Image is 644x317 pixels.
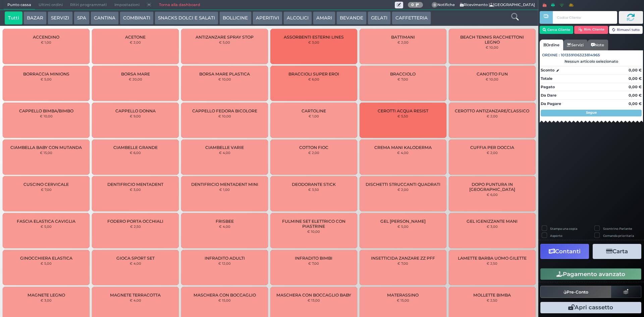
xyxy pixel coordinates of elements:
div: Nessun articolo selezionato [540,59,643,64]
small: € 7,00 [308,261,319,265]
span: BORRACCIA MINIONS [23,71,69,76]
span: FASCIA ELASTICA CAVIGLIA [17,219,75,224]
span: ACCENDINO [33,35,59,40]
small: € 2,00 [397,188,409,192]
button: AMARI [313,11,335,25]
small: € 15,00 [397,298,409,302]
small: € 2,00 [487,114,498,118]
span: ASSORBENTI ESTERNI LINES [284,35,344,40]
button: Tutti [5,11,22,25]
small: € 6,00 [130,151,141,155]
button: SERVIZI [48,11,72,25]
strong: Sconto [541,67,554,73]
span: MOLLETTE BIMBA [473,293,511,298]
span: FRISBEE [216,219,234,224]
span: DENTIFRICIO MENTADENT [107,182,163,187]
span: ACETONE [125,35,146,40]
button: APERITIVI [253,11,282,25]
button: Contanti [540,244,589,259]
span: CEROTTO ANTIZANZARE/CLASSICO [455,108,529,113]
span: BRACCIOLI SUPER EROI [288,71,339,76]
span: GEL IGENIZZANTE MANI [467,219,518,224]
span: CANOTTO FUN [477,71,508,76]
strong: 0,00 € [629,68,642,72]
small: € 1,00 [309,114,319,118]
span: CIAMBELLE GRANDE [113,145,158,150]
label: Stampa una copia [550,226,577,231]
span: GIOCA SPORT SET [116,256,155,261]
span: CIAMBELLA BABY CON MUTANDA [10,145,82,150]
strong: Pagato [541,85,555,89]
button: GELATI [368,11,391,25]
span: BORSA MARE PLASTICA [199,71,250,76]
a: Note [587,40,608,50]
small: € 3,00 [41,298,52,302]
button: Pagamento avanzato [540,268,641,280]
button: Carta [593,244,641,259]
span: CEROTTI ACQUA RESIST [378,108,428,113]
button: CAFFETTERIA [392,11,431,25]
button: ALCOLICI [283,11,312,25]
strong: Da Dare [541,93,556,98]
span: MAGNETE TERRACOTTA [110,293,161,298]
button: CANTINA [91,11,119,25]
small: € 10,00 [486,77,498,81]
small: € 5,00 [397,224,409,228]
button: Cerca Cliente [540,26,574,34]
small: € 10,00 [218,114,231,118]
span: COTTON FIOC [299,145,328,150]
a: Ordine [540,40,563,50]
small: € 3,00 [130,188,141,192]
strong: 0,00 € [629,76,642,81]
span: DEODORANTE STICK [292,182,336,187]
small: € 4,00 [219,224,230,228]
small: € 1,00 [41,40,51,44]
small: € 7,00 [41,188,52,192]
span: 101359106323814965 [561,52,600,58]
span: MASCHERA CON BOCCAGLIO BABY [276,293,351,298]
small: € 2,50 [130,224,141,228]
span: INSETTICIDA ZANZARE ZZ PFF [371,256,435,261]
small: € 5,00 [219,40,230,44]
small: € 1,00 [219,188,230,192]
span: LAMETTE BARBA UOMO GILETTE [458,256,527,261]
small: € 3,00 [487,224,498,228]
button: Rim. Cliente [574,26,608,34]
small: € 2,50 [487,261,497,265]
small: € 3,50 [308,188,319,192]
span: Punto cassa [4,0,35,10]
span: BEACH TENNIS RACCHETTONI LEGNO [454,35,530,45]
strong: Segue [586,110,597,115]
button: SPA [74,11,90,25]
small: € 12,00 [218,261,231,265]
span: CUSCINO CERVICALE [23,182,69,187]
strong: Da Pagare [541,101,561,106]
span: DOPO PUNTURA IN [GEOGRAPHIC_DATA] [454,182,530,192]
span: CAPPELLO DONNA [115,108,156,113]
strong: 0,00 € [629,93,642,98]
small: € 2,00 [487,151,498,155]
small: € 10,00 [307,229,320,233]
small: € 4,00 [130,261,141,265]
span: ANTIZANZARE SPRAY STOP [196,35,254,40]
strong: 0,00 € [629,85,642,89]
button: COMBINATI [120,11,154,25]
span: FODERO PORTA OCCHIALI [107,219,163,224]
small: € 5,50 [397,114,408,118]
span: BORSA MARE [121,71,150,76]
strong: 0,00 € [629,101,642,106]
span: 0 [432,2,438,8]
small: € 10,00 [218,77,231,81]
small: € 4,00 [130,298,141,302]
label: Comanda prioritaria [603,233,634,238]
button: SNACKS DOLCI E SALATI [155,11,218,25]
strong: Totale [541,76,552,81]
span: MATERASSINO [387,293,419,298]
small: € 5,00 [41,261,52,265]
span: MASCHERA CON BOCCAGLIO [194,293,256,298]
small: € 13,00 [308,298,320,302]
span: CAPPELLO FEDORA BICOLORE [192,108,257,113]
span: BATTIMANI [391,35,415,40]
small: € 9,00 [130,114,141,118]
small: € 7,00 [397,77,408,81]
